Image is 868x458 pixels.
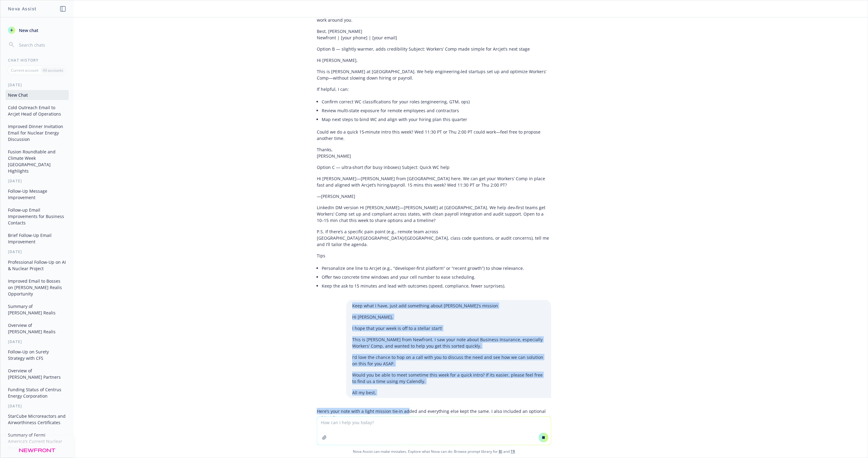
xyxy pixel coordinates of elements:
li: Offer two concrete time windows and your cell number to ease scheduling. [322,273,551,281]
button: Improved Dinner Invitation Email for Nuclear Energy Discussion [5,121,69,144]
p: Hi [PERSON_NAME], [352,314,545,320]
p: I'd love the chance to hop on a call with you to discuss the need and see how we can solution on ... [352,354,545,367]
button: Summary of [PERSON_NAME] Realis [5,301,69,318]
div: Chat History [1,58,74,63]
button: Overview of [PERSON_NAME] Realis [5,320,69,337]
button: Follow-Up on Surety Strategy with CFS [5,347,69,363]
button: Cold Outreach Email to Arcjet Head of Operations [5,102,69,119]
div: [DATE] [1,249,74,254]
p: If helpful, I can: [317,86,551,92]
p: Tips [317,252,551,259]
input: Search chats [18,41,66,49]
a: TR [511,449,515,454]
button: Improved Email to Bosses on [PERSON_NAME] Realis Opportunity [5,276,69,299]
button: Funding Status of Centrus Energy Corporation [5,385,69,401]
button: Follow-Up Message Improvement [5,186,69,202]
div: [DATE] [1,403,74,409]
p: This is [PERSON_NAME] from Newfront. I saw your note about Business Insurance, especially Workers... [352,336,545,349]
button: Overview of [PERSON_NAME] Partners [5,366,69,382]
p: Best, [PERSON_NAME] Newfront | [your phone] | [your email] [317,28,551,41]
div: [DATE] [1,82,74,88]
button: StarCube Microreactors and Airworthiness Certificates [5,411,69,428]
p: Hi [PERSON_NAME]—[PERSON_NAME] from [GEOGRAPHIC_DATA] here. We can get your Workers’ Comp in plac... [317,175,551,188]
button: Fusion Roundtable and Climate Week [GEOGRAPHIC_DATA] Highlights [5,147,69,176]
button: New Chat [5,90,69,100]
p: All my best, [352,389,545,396]
li: Personalize one line to Arcjet (e.g., “developer‑first platform” or “recent growth”) to show rele... [322,264,551,273]
li: Review multi‑state exposure for remote employees and contractors [322,106,551,115]
li: Confirm correct WC classifications for your roles (engineering, GTM, ops) [322,97,551,106]
p: Could we do a quick 15‑minute intro this week? Wed 11:30 PT or Thu 2:00 PT could work—feel free t... [317,129,551,141]
a: BI [499,449,502,454]
p: Here’s your note with a light mission tie‑in added and everything else kept the same. I also incl... [317,408,551,421]
div: [DATE] [1,178,74,184]
button: Brief Follow-Up Email Improvement [5,230,69,247]
p: P.S. If there’s a specific pain point (e.g., remote team across [GEOGRAPHIC_DATA]/[GEOGRAPHIC_DAT... [317,228,551,248]
p: Hi [PERSON_NAME], [317,57,551,63]
p: Would you be able to meet sometime this week for a quick intro? If its easier, please feel free t... [352,372,545,385]
button: Summary of Fermi America's Current Nuclear Projects [5,430,69,453]
h1: Nova Assist [8,5,37,12]
p: I hope that your week is off to a stellar start! [352,325,545,331]
div: [DATE] [1,339,74,344]
p: Keep what I have, just add something about [PERSON_NAME]'s mission [352,302,545,309]
p: This is [PERSON_NAME] at [GEOGRAPHIC_DATA]. We help engineering‑led startups set up and optimize ... [317,68,551,81]
li: Map next steps to bind WC and align with your hiring plan this quarter [322,115,551,124]
p: LinkedIn DM version Hi [PERSON_NAME]—[PERSON_NAME] at [GEOGRAPHIC_DATA]. We help dev‑first teams ... [317,204,551,224]
span: New chat [18,27,38,34]
p: Option B — slightly warmer, adds credibility Subject: Workers’ Comp made simple for Arcjet’s next... [317,46,551,52]
p: —[PERSON_NAME] [317,193,551,199]
button: Professional Follow-Up on AI & Nuclear Project [5,257,69,274]
li: Keep the ask to 15 minutes and lead with outcomes (speed, compliance, fewer surprises). [322,281,551,290]
span: Nova Assist can make mistakes. Explore what Nova can do: Browse prompt library for and [3,445,865,458]
p: Current account [11,68,38,73]
button: Follow-up Email Improvements for Business Contacts [5,205,69,228]
p: All accounts [43,68,63,73]
p: Option C — ultra‑short (for busy inboxes) Subject: Quick WC help [317,164,551,170]
p: Thanks, [PERSON_NAME] [317,146,551,159]
button: New chat [5,25,69,36]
